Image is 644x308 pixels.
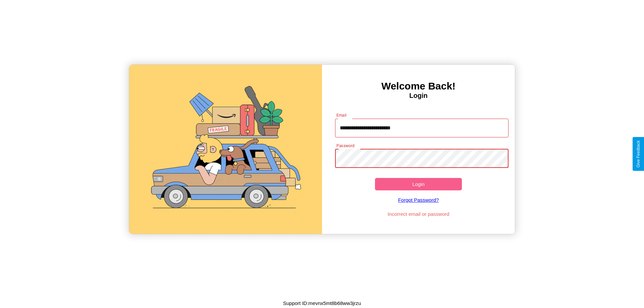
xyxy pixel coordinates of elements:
[332,190,505,209] a: Forgot Password?
[375,178,462,190] button: Login
[332,209,505,219] p: Incorrect email or password
[322,80,515,92] h3: Welcome Back!
[129,65,322,234] img: gif
[322,92,515,100] h4: Login
[336,112,347,118] label: Email
[283,299,361,308] p: Support ID: mevnx5mt8b68ww3jrzu
[336,143,354,148] label: Password
[636,140,641,168] div: Give Feedback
